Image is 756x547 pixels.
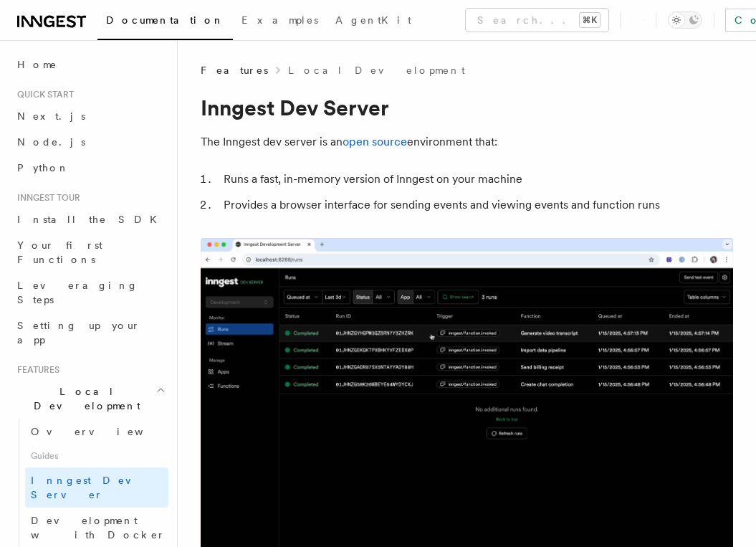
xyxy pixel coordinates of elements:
[11,89,74,100] span: Quick start
[11,313,168,353] a: Setting up your app
[25,467,168,508] a: Inngest Dev Server
[11,129,168,155] a: Node.js
[11,364,59,376] span: Features
[17,280,138,305] span: Leveraging Steps
[11,192,80,204] span: Inngest tour
[31,426,178,437] span: Overview
[219,169,733,189] li: Runs a fast, in-memory version of Inngest on your machine
[106,14,224,26] span: Documentation
[288,63,465,77] a: Local Development
[17,110,85,122] span: Next.js
[11,232,168,272] a: Your first Functions
[241,14,318,26] span: Examples
[335,14,411,26] span: AgentKit
[343,135,407,148] a: open source
[17,57,57,72] span: Home
[219,195,733,215] li: Provides a browser interface for sending events and viewing events and function runs
[17,239,102,265] span: Your first Functions
[668,11,702,29] button: Toggle dark mode
[466,9,608,32] button: Search...⌘K
[31,475,153,500] span: Inngest Dev Server
[17,320,140,346] span: Setting up your app
[11,52,168,77] a: Home
[17,136,85,148] span: Node.js
[25,444,168,467] span: Guides
[17,162,70,173] span: Python
[11,379,168,419] button: Local Development
[25,419,168,444] a: Overview
[580,13,600,27] kbd: ⌘K
[11,272,168,313] a: Leveraging Steps
[201,95,733,120] h1: Inngest Dev Server
[11,103,168,129] a: Next.js
[327,4,420,39] a: AgentKit
[233,4,327,39] a: Examples
[11,155,168,181] a: Python
[201,132,733,152] p: The Inngest dev server is an environment that:
[11,206,168,232] a: Install the SDK
[97,4,233,40] a: Documentation
[17,214,166,225] span: Install the SDK
[11,384,156,413] span: Local Development
[201,63,268,77] span: Features
[31,515,166,541] span: Development with Docker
